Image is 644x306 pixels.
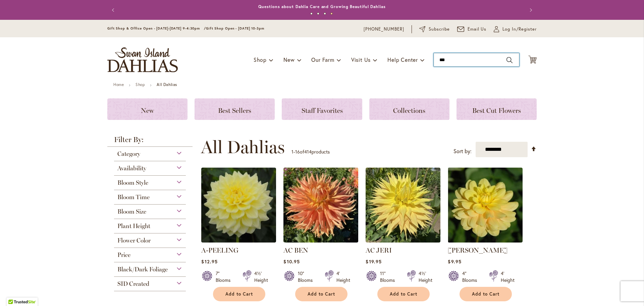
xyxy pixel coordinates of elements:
[117,193,150,201] span: Bloom Time
[201,258,217,265] span: $12.95
[201,237,276,244] a: A-Peeling
[141,106,154,115] span: New
[502,26,537,33] span: Log In/Register
[366,246,392,254] a: AC JERI
[283,237,358,244] a: AC BEN
[419,270,432,283] div: 4½' Height
[117,237,151,244] span: Flower Color
[201,246,238,254] a: A-PEELING
[117,208,146,215] span: Bloom Size
[213,287,265,301] button: Add to Cart
[448,237,523,244] a: AHOY MATEY
[369,98,449,120] a: Collections
[336,270,350,283] div: 4' Height
[254,56,267,63] span: Shop
[206,26,264,31] span: Gift Shop Open - [DATE] 10-3pm
[5,282,24,301] iframe: Launch Accessibility Center
[157,82,177,87] strong: All Dahlias
[377,287,430,301] button: Add to Cart
[351,56,371,63] span: Visit Us
[295,287,347,301] button: Add to Cart
[201,168,276,243] img: A-Peeling
[419,26,450,33] a: Subscribe
[107,3,121,17] button: Previous
[282,98,362,120] a: Staff Favorites
[366,237,440,244] a: AC Jeri
[457,98,537,120] a: Best Cut Flowers
[216,270,234,283] div: 7" Blooms
[117,266,168,273] span: Black/Dark Foliage
[283,168,358,243] img: AC BEN
[460,287,512,301] button: Add to Cart
[494,26,537,33] a: Log In/Register
[310,12,313,15] button: 1 of 4
[295,148,300,155] span: 16
[429,26,450,33] span: Subscribe
[302,106,343,115] span: Staff Favorites
[472,291,499,297] span: Add to Cart
[501,270,515,283] div: 4' Height
[201,137,285,157] span: All Dahlias
[113,82,124,87] a: Home
[107,26,206,31] span: Gift Shop & Office Open - [DATE]-[DATE] 9-4:30pm /
[283,258,300,265] span: $10.95
[393,106,425,115] span: Collections
[117,222,150,230] span: Plant Height
[364,26,404,33] a: [PHONE_NUMBER]
[366,168,440,243] img: AC Jeri
[472,106,521,115] span: Best Cut Flowers
[324,12,326,15] button: 3 of 4
[523,3,537,17] button: Next
[117,280,149,288] span: SID Created
[117,179,148,186] span: Bloom Style
[136,82,145,87] a: Shop
[107,98,187,120] a: New
[453,145,472,158] label: Sort by:
[107,47,178,72] a: store logo
[380,270,399,283] div: 11" Blooms
[468,26,487,33] span: Email Us
[390,291,417,297] span: Add to Cart
[258,4,385,9] a: Questions about Dahlia Care and Growing Beautiful Dahlias
[218,106,251,115] span: Best Sellers
[117,251,130,259] span: Price
[317,12,319,15] button: 2 of 4
[448,246,507,254] a: [PERSON_NAME]
[366,258,381,265] span: $19.95
[311,56,334,63] span: Our Farm
[195,98,275,120] a: Best Sellers
[254,270,268,283] div: 4½' Height
[330,12,333,15] button: 4 of 4
[117,165,146,172] span: Availability
[448,258,461,265] span: $9.95
[283,246,308,254] a: AC BEN
[304,148,312,155] span: 414
[283,56,294,63] span: New
[107,136,193,147] strong: Filter By:
[448,168,523,243] img: AHOY MATEY
[225,291,253,297] span: Add to Cart
[387,56,418,63] span: Help Center
[291,146,330,157] p: - of products
[308,291,335,297] span: Add to Cart
[291,148,293,155] span: 1
[462,270,481,283] div: 4" Blooms
[457,26,487,33] a: Email Us
[298,270,317,283] div: 10" Blooms
[117,150,140,158] span: Category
